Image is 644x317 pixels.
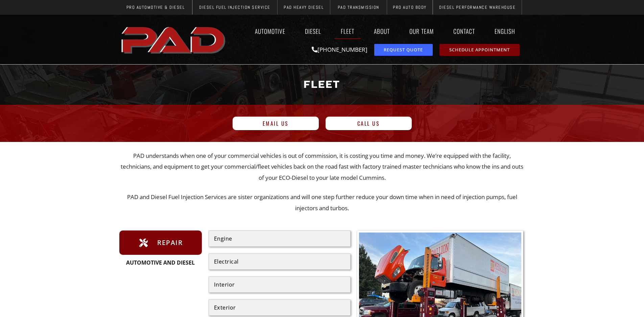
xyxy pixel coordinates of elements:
[488,23,525,39] a: English
[123,72,522,97] h1: Fleet
[338,5,379,9] span: PAD Transmission
[299,23,328,39] a: Diesel
[439,5,516,9] span: Diesel Performance Warehouse
[393,5,427,9] span: Pro Auto Body
[119,21,229,58] a: pro automotive and diesel home page
[156,237,183,248] span: Repair
[326,117,412,130] a: call us
[439,44,520,56] a: schedule repair or service appointment
[229,23,525,39] nav: Menu
[214,236,345,241] div: Engine
[199,5,270,9] span: Diesel Fuel Injection Service
[119,260,202,265] div: Automotive and Diesel
[119,21,229,58] img: The image shows the word "PAD" in bold, red, uppercase letters with a slight shadow effect.
[447,23,481,39] a: Contact
[334,23,361,39] a: Fleet
[374,44,433,56] a: request a service or repair quote
[214,259,345,264] div: Electrical
[214,282,345,287] div: Interior
[119,192,525,214] p: PAD and Diesel Fuel Injection Services are sister organizations and will one step further reduce ...
[367,23,396,39] a: About
[119,150,525,183] p: PAD understands when one of your commercial vehicles is out of commission, it is costing you time...
[263,121,289,126] span: Email us
[312,46,367,53] a: [PHONE_NUMBER]
[248,23,292,39] a: Automotive
[126,5,185,9] span: Pro Automotive & Diesel
[284,5,324,9] span: PAD Heavy Diesel
[214,305,345,310] div: Exterior
[449,48,510,52] span: Schedule Appointment
[233,117,319,130] a: Email us
[403,23,440,39] a: Our Team
[384,48,423,52] span: Request Quote
[357,121,380,126] span: call us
